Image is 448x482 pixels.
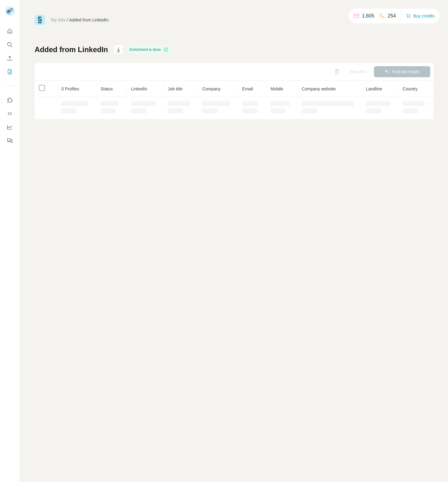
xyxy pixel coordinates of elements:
div: Added from LinkedIn [69,17,109,23]
li: / [67,17,68,23]
div: Enrichment is done [128,46,170,53]
p: 254 [388,12,396,20]
img: Surfe Logo [35,15,45,25]
button: Use Surfe on LinkedIn [5,95,15,106]
button: Dashboard [5,122,15,133]
span: Mobile [271,86,283,91]
a: My lists [51,17,65,22]
span: 0 Profiles [61,86,79,91]
button: Quick start [5,26,15,37]
span: Landline [366,86,382,91]
button: My lists [5,66,15,77]
span: Company website [302,86,336,91]
button: Use Surfe API [5,108,15,119]
button: Search [5,39,15,50]
span: Email [242,86,253,91]
span: LinkedIn [131,86,147,91]
button: Enrich CSV [5,53,15,64]
span: Job title [168,86,182,91]
span: Status [101,86,113,91]
p: 1,605 [362,12,374,20]
button: Feedback [5,135,15,146]
span: Country [403,86,418,91]
h1: Added from LinkedIn [35,45,108,55]
button: Buy credits [406,12,435,20]
span: Company [202,86,221,91]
